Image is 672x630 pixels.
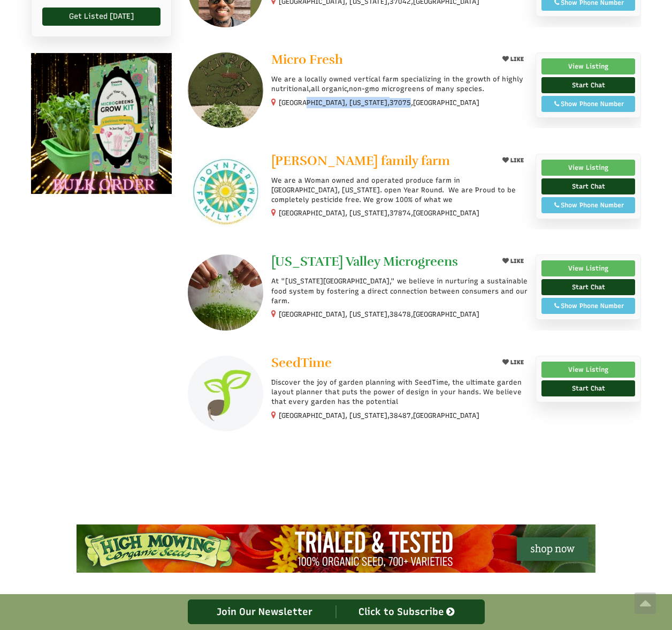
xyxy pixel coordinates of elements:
small: [GEOGRAPHIC_DATA], [US_STATE], , [279,209,479,217]
small: [GEOGRAPHIC_DATA], [US_STATE], , [279,310,479,318]
small: [GEOGRAPHIC_DATA], [US_STATE], , [279,99,479,107]
img: Tennessee Valley Microgreens [188,254,263,330]
small: [GEOGRAPHIC_DATA], [US_STATE], , [279,411,479,419]
div: Show Phone Number [547,301,629,311]
button: LIKE [499,254,528,268]
a: [PERSON_NAME] family farm [271,154,490,170]
a: Micro Fresh [271,52,490,69]
span: [GEOGRAPHIC_DATA] [413,411,479,421]
a: View Listing [541,362,635,378]
a: [US_STATE] Valley Microgreens [271,254,490,271]
a: SeedTime [271,356,490,372]
p: At "[US_STATE][GEOGRAPHIC_DATA]," we believe in nurturing a sustainable food system by fostering ... [271,276,528,306]
span: 37874 [390,208,411,218]
a: Start Chat [541,380,635,396]
img: SeedTime [188,356,263,431]
button: LIKE [499,52,528,66]
span: LIKE [509,258,524,265]
img: ezgif com optimize [31,53,172,194]
span: [PERSON_NAME] family farm [271,153,450,169]
img: Micro Fresh [188,52,263,128]
span: 38487 [390,411,411,421]
span: [GEOGRAPHIC_DATA] [413,310,479,319]
span: [GEOGRAPHIC_DATA] [413,208,479,218]
span: LIKE [509,359,524,366]
a: Get Listed [DATE] [42,7,161,26]
p: We are a Woman owned and operated produce farm in [GEOGRAPHIC_DATA], [US_STATE]. open Year Round.... [271,176,528,205]
div: Show Phone Number [547,99,629,109]
span: 38478 [390,310,411,319]
div: Show Phone Number [547,200,629,210]
a: Start Chat [541,178,635,194]
div: Click to Subscribe [336,605,479,618]
a: View Listing [541,260,635,276]
img: Poynter family farm [188,154,263,229]
span: [US_STATE] Valley Microgreens [271,253,458,269]
div: Join Our Newsletter [194,605,337,618]
img: High [77,524,595,573]
button: LIKE [499,356,528,369]
p: We are a locally owned vertical farm specializing in the growth of highly nutritional,all organic... [271,74,528,94]
a: Start Chat [541,279,635,295]
span: 37075 [390,98,411,108]
a: View Listing [541,58,635,74]
p: Discover the joy of garden planning with SeedTime, the ultimate garden layout planner that puts t... [271,378,528,407]
span: Micro Fresh [271,51,343,67]
button: LIKE [499,154,528,167]
span: LIKE [509,157,524,164]
a: View Listing [541,160,635,176]
span: LIKE [509,56,524,63]
span: [GEOGRAPHIC_DATA] [413,98,479,108]
a: Join Our Newsletter Click to Subscribe [188,599,485,624]
a: Start Chat [541,77,635,93]
span: SeedTime [271,355,332,371]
